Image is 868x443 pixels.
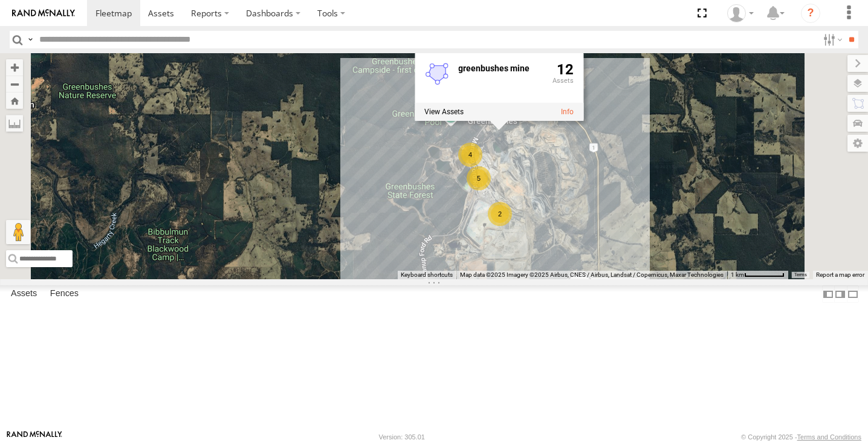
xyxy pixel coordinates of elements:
[727,271,788,279] button: Map scale: 1 km per 63 pixels
[818,31,844,48] label: Search Filter Options
[794,272,807,277] a: Terms
[731,271,744,278] span: 1 km
[6,59,23,76] button: Zoom in
[458,143,482,167] div: 4
[7,431,62,443] a: Visit our Website
[25,31,35,48] label: Search Query
[44,286,85,303] label: Fences
[847,285,859,303] label: Hide Summary Table
[424,108,464,116] label: View assets associated with this fence
[723,4,758,22] div: Cody Roberts
[741,433,861,441] div: © Copyright 2025 -
[379,433,425,441] div: Version: 305.01
[5,286,43,303] label: Assets
[847,135,868,152] label: Map Settings
[797,433,861,441] a: Terms and Conditions
[801,4,820,23] i: ?
[401,271,453,279] button: Keyboard shortcuts
[6,92,23,109] button: Zoom Home
[488,202,512,226] div: 2
[552,62,574,100] div: 12
[816,271,864,278] a: Report a map error
[6,220,30,244] button: Drag Pegman onto the map to open Street View
[460,271,724,278] span: Map data ©2025 Imagery ©2025 Airbus, CNES / Airbus, Landsat / Copernicus, Maxar Technologies
[458,64,543,73] div: Fence Name - greenbushes mine
[12,9,75,18] img: rand-logo.svg
[561,108,574,116] a: View fence details
[834,285,846,303] label: Dock Summary Table to the Right
[6,115,23,132] label: Measure
[6,76,23,92] button: Zoom out
[467,166,491,190] div: 5
[822,285,834,303] label: Dock Summary Table to the Left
